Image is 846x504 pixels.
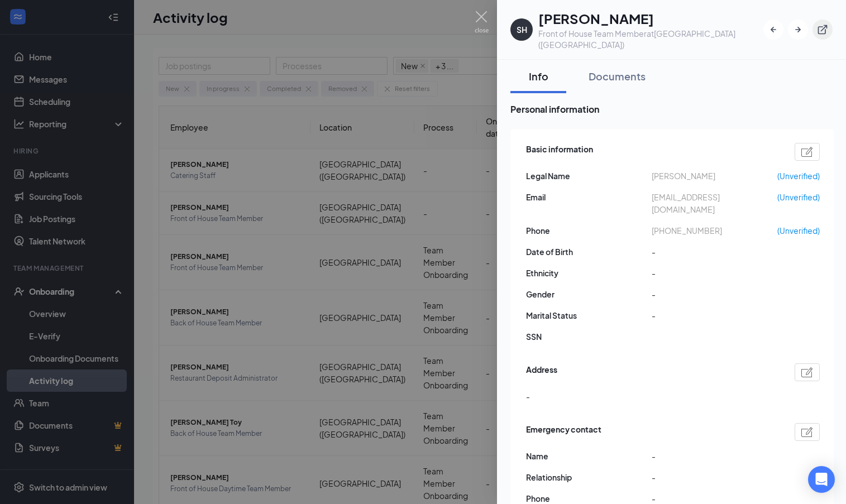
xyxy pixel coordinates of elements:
[652,450,777,462] span: -
[777,191,820,203] span: (Unverified)
[526,170,652,182] span: Legal Name
[526,143,593,161] span: Basic information
[812,20,833,40] button: ExternalLink
[526,330,652,343] span: SSN
[526,309,652,321] span: Marital Status
[526,363,557,381] span: Address
[526,267,652,279] span: Ethnicity
[792,24,804,35] svg: ArrowRight
[526,471,652,483] span: Relationship
[517,24,527,35] div: SH
[526,423,601,441] span: Emergency contact
[652,224,777,237] span: [PHONE_NUMBER]
[652,191,777,215] span: [EMAIL_ADDRESS][DOMAIN_NAME]
[538,9,763,28] h1: [PERSON_NAME]
[589,69,646,83] div: Documents
[510,102,834,116] span: Personal information
[777,170,820,182] span: (Unverified)
[652,471,777,483] span: -
[526,191,652,203] span: Email
[526,288,652,300] span: Gender
[538,28,763,50] div: Front of House Team Member at [GEOGRAPHIC_DATA] ([GEOGRAPHIC_DATA])
[763,20,783,40] button: ArrowLeftNew
[526,224,652,237] span: Phone
[652,267,777,279] span: -
[817,24,828,35] svg: ExternalLink
[808,466,835,493] div: Open Intercom Messenger
[777,224,820,237] span: (Unverified)
[788,20,808,40] button: ArrowRight
[652,309,777,321] span: -
[652,288,777,300] span: -
[652,246,777,258] span: -
[526,246,652,258] span: Date of Birth
[768,24,779,35] svg: ArrowLeftNew
[522,69,555,83] div: Info
[526,390,530,402] span: -
[652,170,777,182] span: [PERSON_NAME]
[526,450,652,462] span: Name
